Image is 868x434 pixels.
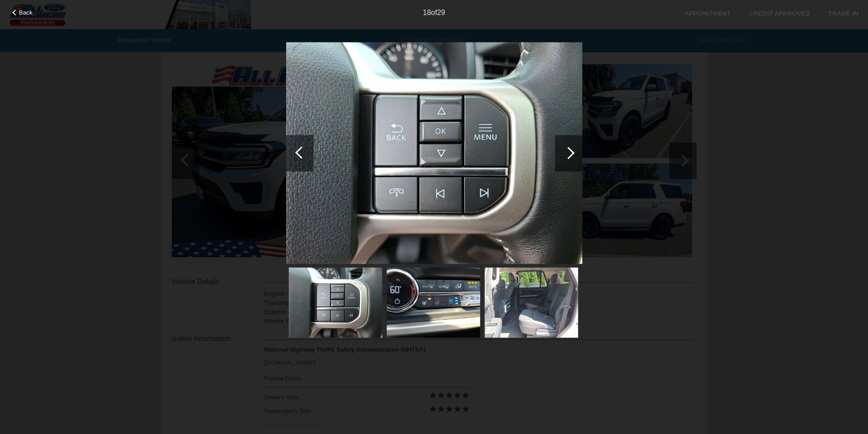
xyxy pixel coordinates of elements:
a: Appointment [684,10,731,17]
a: Credit Approved [749,10,810,17]
a: Trade-In [828,10,859,17]
img: 18.jpg [286,42,582,264]
span: 29 [437,9,445,16]
img: 19.jpg [386,268,480,338]
img: 18.jpg [288,268,382,338]
span: Back [19,9,33,16]
img: 20.jpg [484,268,578,338]
span: 18 [423,9,431,16]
